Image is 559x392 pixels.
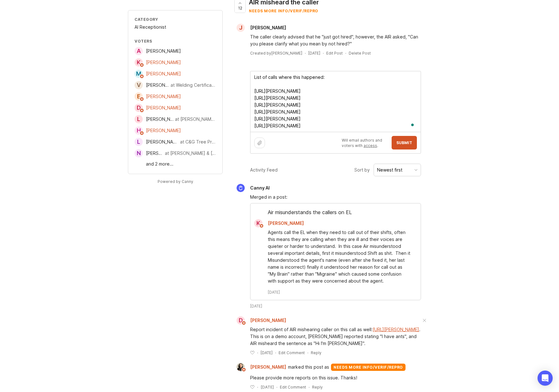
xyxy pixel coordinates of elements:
img: member badge [140,74,144,79]
div: · [257,384,258,390]
span: [PERSON_NAME] [146,116,181,122]
time: [DATE] [261,350,273,355]
div: A [135,47,143,55]
div: AI Receptionist [135,24,216,31]
div: D [237,316,245,325]
div: H [135,126,143,135]
a: Powered by Canny [157,178,194,185]
img: member badge [140,108,144,113]
div: · [345,50,346,56]
div: L [135,138,143,146]
div: Edit Comment [280,384,306,390]
div: N [135,149,143,157]
a: L[PERSON_NAME]at [PERSON_NAME] Law [135,115,216,123]
div: L [135,115,143,123]
span: [PERSON_NAME] [268,220,304,226]
time: [DATE] [268,290,280,295]
a: E[PERSON_NAME] [135,92,181,101]
span: [PERSON_NAME] [146,82,181,88]
div: at Welding Certification Center [171,82,216,89]
div: E [135,92,143,101]
p: Will email authors and voters with . [342,137,388,148]
div: K [135,58,143,67]
div: K [254,219,262,227]
span: [PERSON_NAME] [146,71,181,76]
span: [PERSON_NAME] [146,48,181,54]
div: · [305,50,306,56]
a: Ysabelle Eugenio[PERSON_NAME] [233,363,288,371]
div: · [323,50,324,56]
div: needs more info/verif/repro [331,364,406,371]
div: Delete Post [349,50,371,56]
div: Reply [311,350,322,355]
span: Sort by [354,167,370,173]
a: K[PERSON_NAME] [250,219,309,227]
div: Newest first [377,167,402,173]
span: [PERSON_NAME] [250,318,286,323]
div: Air misunderstands the callers on EL [250,208,421,219]
a: [DATE] [308,50,320,56]
a: V[PERSON_NAME]at Welding Certification Center [135,81,216,89]
span: [PERSON_NAME] [146,128,181,133]
div: Agents call the EL when they need to call out of their shifts, often this means they are calling ... [268,229,411,284]
img: member badge [242,367,246,372]
div: Edit Post [326,50,343,56]
span: [PERSON_NAME] [146,105,181,110]
span: [PERSON_NAME] [146,139,181,144]
div: V [135,81,143,89]
img: Canny AI [237,184,245,192]
div: · [276,384,277,390]
div: at [PERSON_NAME] Law [175,116,216,123]
img: member badge [140,63,144,67]
img: Ysabelle Eugenio [237,363,245,371]
span: marked this post as [288,364,329,371]
div: Edit Comment [279,350,305,355]
div: Open Intercom Messenger [538,371,553,386]
a: D[PERSON_NAME] [233,316,286,325]
div: Category [135,17,216,22]
div: needs more info/verif/repro [249,8,319,14]
div: J [237,24,245,32]
div: Created by [PERSON_NAME] [250,50,302,56]
img: member badge [242,321,246,325]
time: [DATE] [308,51,320,56]
span: [PERSON_NAME] [146,94,181,99]
a: K[PERSON_NAME] [135,58,181,67]
div: Reply [312,384,323,390]
div: Merged in a post: [250,194,421,201]
div: at C&G Tree Pros [180,138,216,145]
div: The caller clearly advised that he "just got hired", however, the AIR asked, "Can you please clar... [250,33,421,47]
div: · [275,350,276,355]
a: M[PERSON_NAME] [135,70,181,78]
a: access [364,143,377,148]
span: Submit [396,140,412,145]
span: [PERSON_NAME] [146,150,181,156]
div: Activity Feed [250,167,278,173]
div: Report incident of AIR mishearing caller on this call as well: . This is on a demo account, [PERS... [250,326,421,347]
a: [URL][PERSON_NAME] [373,327,419,332]
div: Voters [135,38,216,44]
a: H[PERSON_NAME] [135,126,181,135]
div: · [307,350,308,355]
div: · [309,384,310,390]
span: Canny AI [250,185,270,190]
div: D [135,104,143,112]
span: [PERSON_NAME] [250,364,286,371]
img: member badge [140,97,144,102]
a: D[PERSON_NAME] [135,104,181,112]
a: L[PERSON_NAME]at C&G Tree Pros [135,138,216,146]
a: J[PERSON_NAME] [233,24,291,32]
time: [DATE] [250,303,262,309]
a: and 2 more... [146,161,216,167]
textarea: To enrich screen reader interactions, please activate Accessibility in Grammarly extension settings [250,71,421,132]
a: N[PERSON_NAME]at [PERSON_NAME] & [PERSON_NAME], PLLC [135,149,216,157]
a: A[PERSON_NAME] [135,47,181,55]
div: M [135,70,143,78]
span: 12 [238,5,242,11]
img: member badge [140,131,144,136]
div: · [257,350,258,355]
div: at [PERSON_NAME] & [PERSON_NAME], PLLC [165,150,216,157]
div: Please provide more reports on this issue. Thanks! [250,374,421,381]
span: [PERSON_NAME] [146,60,181,65]
img: member badge [259,224,264,228]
